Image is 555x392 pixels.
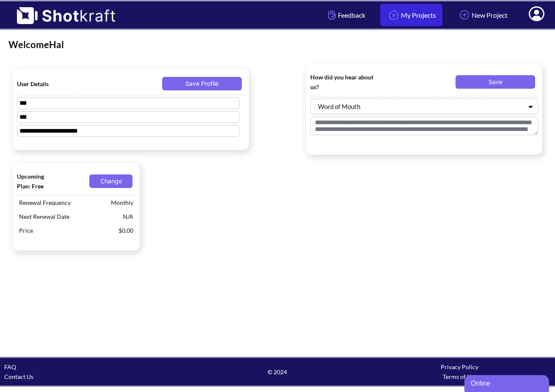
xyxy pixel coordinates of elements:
[4,373,33,380] a: Contact Us
[369,372,551,381] div: Terms of Use
[451,4,514,26] a: New Project
[162,77,242,90] button: Save Profile
[17,210,121,223] span: Next Renewal Date
[310,72,381,92] span: How did you hear about us?
[17,171,52,191] span: Upcoming Plan: Free
[17,223,116,237] span: Price
[121,210,135,223] span: N/A
[89,174,133,188] button: Change
[109,196,135,210] span: Monthly
[17,196,109,210] span: Renewal Frequency
[380,4,442,26] a: My Projects
[326,8,338,22] img: Hand Icon
[456,75,535,89] button: Save
[326,10,365,20] span: Feedback
[369,362,551,372] div: Privacy Policy
[464,373,551,392] iframe: chat widget
[8,38,547,51] div: Welcome Hal
[116,223,135,237] span: $0.00
[4,363,16,370] a: FAQ
[387,8,401,22] img: Home Icon
[186,367,368,377] span: © 2024
[457,8,472,22] img: Add Icon
[17,79,88,89] span: User Details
